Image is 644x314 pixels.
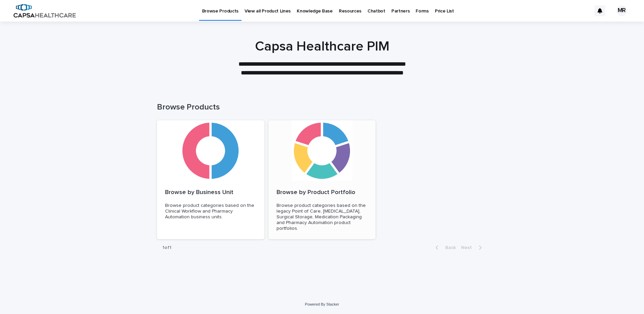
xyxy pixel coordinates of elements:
h1: Capsa Healthcare PIM [157,38,487,55]
img: B5p4sRfuTuC72oLToeu7 [13,4,76,18]
span: Back [441,245,456,250]
p: Browse by Product Portfolio [277,189,368,196]
span: Next [461,245,476,250]
p: 1 of 1 [157,240,177,256]
a: Powered By Stacker [305,302,339,306]
a: Browse by Business UnitBrowse product categories based on the Clinical Workflow and Pharmacy Auto... [157,120,264,240]
a: Browse by Product PortfolioBrowse product categories based on the legacy Point of Care, [MEDICAL_... [268,120,376,240]
h1: Browse Products [157,102,487,112]
p: Browse product categories based on the legacy Point of Care, [MEDICAL_DATA], Surgical Storage, Me... [277,203,368,231]
button: Next [458,245,487,251]
div: MR [616,5,627,16]
button: Back [430,245,458,251]
p: Browse product categories based on the Clinical Workflow and Pharmacy Automation business units. [165,203,256,220]
p: Browse by Business Unit [165,189,256,196]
